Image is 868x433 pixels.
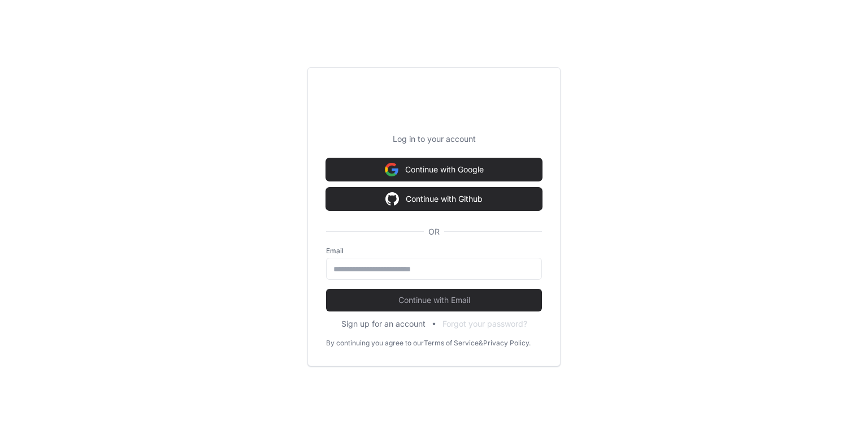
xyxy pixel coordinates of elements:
button: Forgot your password? [442,318,527,330]
button: Continue with Email [326,289,542,311]
img: Sign in with google [385,188,399,210]
p: Log in to your account [326,133,542,145]
img: Sign in with google [385,158,398,181]
label: Email [326,246,542,256]
a: Terms of Service [424,339,479,348]
div: By continuing you agree to our [326,339,424,348]
a: Privacy Policy. [483,339,531,348]
button: Continue with Google [326,158,542,181]
button: Continue with Github [326,188,542,210]
button: Sign up for an account [341,318,426,330]
span: Continue with Email [326,295,542,306]
span: OR [424,226,444,237]
div: & [479,339,483,348]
